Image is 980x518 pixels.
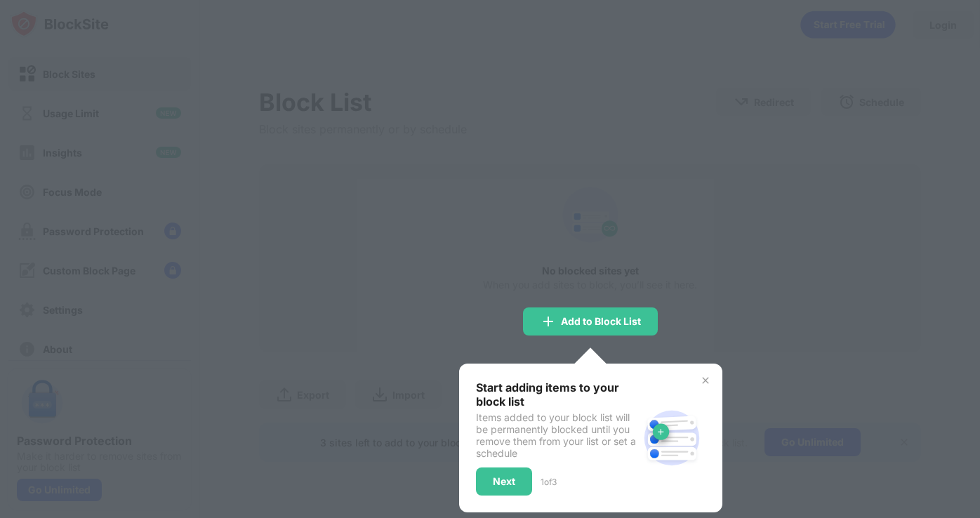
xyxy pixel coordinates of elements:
img: block-site.svg [638,404,706,472]
div: Start adding items to your block list [476,380,638,409]
div: Items added to your block list will be permanently blocked until you remove them from your list o... [476,411,638,459]
div: Add to Block List [561,316,641,327]
div: Next [493,476,515,487]
div: 1 of 3 [541,477,557,487]
img: x-button.svg [700,375,711,386]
